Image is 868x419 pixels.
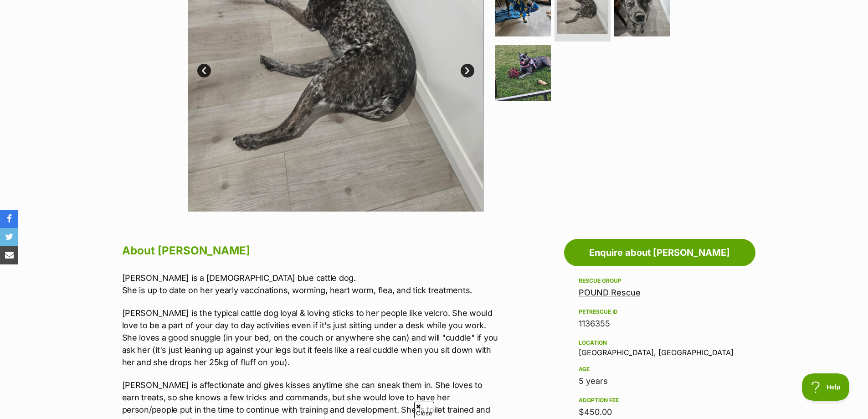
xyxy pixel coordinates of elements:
[579,317,741,330] div: 1136355
[495,45,551,101] img: Photo of Millie
[564,239,755,266] a: Enquire about [PERSON_NAME]
[579,406,741,419] div: $450.00
[122,307,498,368] p: [PERSON_NAME] is the typical cattle dog loyal & loving sticks to her people like velcro. She woul...
[579,397,741,404] div: Adoption fee
[579,277,741,285] div: Rescue group
[122,241,498,261] h2: About [PERSON_NAME]
[122,272,498,296] p: [PERSON_NAME] is a [DEMOGRAPHIC_DATA] blue cattle dog. She is up to date on her yearly vaccinatio...
[414,402,434,418] span: Close
[579,308,741,316] div: PetRescue ID
[579,366,741,373] div: Age
[802,373,850,401] iframe: Help Scout Beacon - Open
[579,337,741,357] div: [GEOGRAPHIC_DATA], [GEOGRAPHIC_DATA]
[197,64,211,78] a: Prev
[579,339,741,347] div: Location
[461,64,474,78] a: Next
[579,288,641,297] a: POUND Rescue
[579,375,741,388] div: 5 years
